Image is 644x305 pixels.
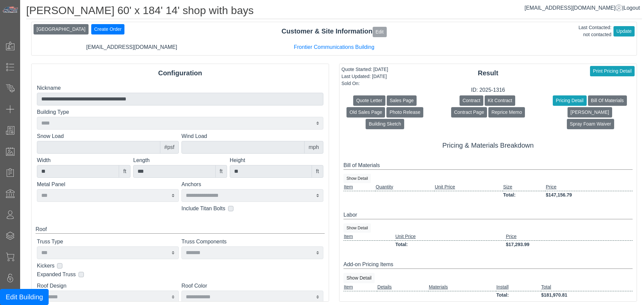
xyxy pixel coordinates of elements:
div: Quote Started: [DATE] [341,66,388,73]
button: Print Pricing Detail [590,66,635,76]
button: Show Detail [343,174,371,183]
div: Configuration [32,68,329,78]
div: Bill of Materials [343,161,633,170]
td: Unit Price [395,233,505,241]
button: Contract [460,95,483,106]
button: [PERSON_NAME] [568,107,612,118]
label: Truss Type [37,238,179,246]
div: Last Updated: [DATE] [341,73,388,80]
td: Quantity [375,183,434,191]
div: Add-on Pricing Items [343,260,633,269]
td: Price [545,183,633,191]
button: Bill Of Materials [588,95,627,106]
label: Nickname [37,84,323,92]
div: Last Contacted: not contacted [579,24,611,38]
button: Old Sales Page [346,107,385,118]
td: $147,156.79 [545,191,633,199]
button: Building Sketch [366,119,404,129]
td: Item [343,283,377,291]
h5: Pricing & Materials Breakdown [343,141,633,149]
div: Labor [343,211,633,219]
label: Truss Components [181,238,323,246]
a: Frontier Communications Building [294,44,374,50]
td: Price [505,233,633,241]
td: Materials [428,283,496,291]
div: ft [119,165,130,178]
td: Total: [395,240,505,248]
button: [GEOGRAPHIC_DATA] [34,24,89,34]
label: Snow Load [37,132,179,140]
label: Roof Design [37,282,179,290]
div: [EMAIL_ADDRESS][DOMAIN_NAME] [31,43,233,51]
button: Edit [373,27,387,37]
label: Building Type [37,108,323,116]
button: Show Detail [343,223,371,233]
button: Contract Page [451,107,487,118]
div: | [525,4,640,12]
label: Include Titan Bolts [181,205,225,213]
label: Expanded Truss [37,271,76,279]
button: Reprice Memo [488,107,525,118]
td: Total: [496,291,541,299]
td: $17,293.99 [505,240,633,248]
label: Wind Load [181,132,323,140]
td: Total [541,283,633,291]
td: Install [496,283,541,291]
button: Pricing Detail [553,95,586,106]
div: #psf [160,141,179,154]
td: Unit Price [434,183,503,191]
div: Customer & Site Information [32,26,637,37]
button: Create Order [91,24,125,34]
span: Logout [624,5,640,11]
td: Size [503,183,545,191]
button: Update [613,26,635,36]
button: Spray Foam Waiver [567,119,614,129]
a: [EMAIL_ADDRESS][DOMAIN_NAME] [525,5,622,11]
img: Metals Direct Inc Logo [2,6,19,13]
div: Result [339,68,637,78]
label: Metal Panel [37,180,179,188]
div: Roof [36,225,325,234]
label: Anchors [181,180,323,188]
button: Quote Letter [353,95,385,106]
td: Details [377,283,428,291]
label: Height [230,156,323,164]
label: Width [37,156,130,164]
button: Kit Contract [485,95,515,106]
label: Length [133,156,227,164]
button: Sales Page [387,95,417,106]
div: Sold On: [341,80,388,87]
div: ft [312,165,323,178]
div: ft [215,165,227,178]
td: $181,970.81 [541,291,633,299]
h1: [PERSON_NAME] 60' x 184' 14' shop with bays [26,4,642,19]
button: Show Detail [343,273,375,283]
label: Roof Color [181,282,323,290]
div: mph [304,141,323,154]
td: Total: [503,191,545,199]
td: Item [343,183,375,191]
button: Photo Release [386,107,423,118]
td: Item [343,233,395,241]
label: Kickers [37,262,54,270]
div: ID: 2025-1316 [339,86,637,94]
